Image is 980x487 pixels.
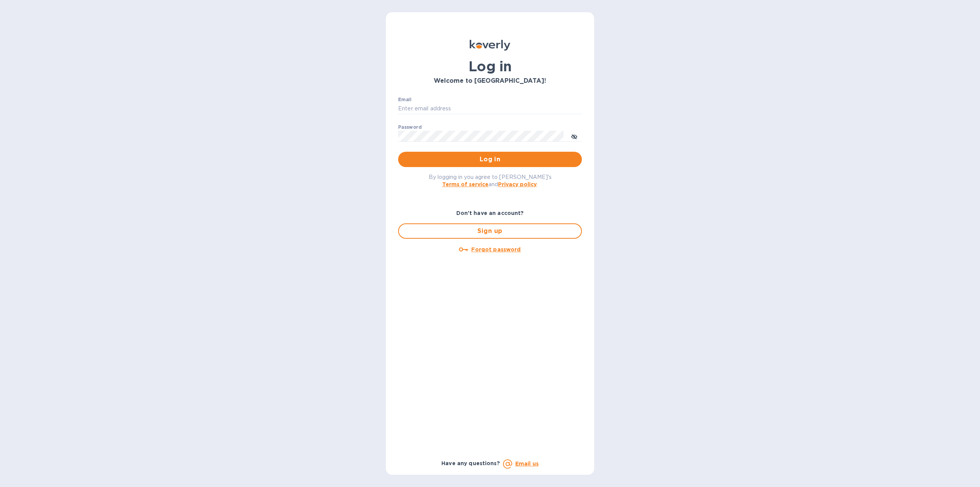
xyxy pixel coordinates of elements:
input: Enter email address [398,103,582,115]
button: toggle password visibility [567,128,582,144]
button: Sign up [398,223,582,239]
label: Email [398,97,412,102]
span: Sign up [405,226,575,236]
a: Terms of service [442,181,488,187]
img: Koverly [470,40,510,51]
span: Log in [404,155,576,164]
span: By logging in you agree to [PERSON_NAME]'s and . [429,174,552,187]
h1: Log in [398,58,582,74]
b: Don't have an account? [456,210,524,216]
label: Password [398,125,421,130]
u: Forgot password [471,246,521,253]
h3: Welcome to [GEOGRAPHIC_DATA]! [398,77,582,85]
b: Have any questions? [441,460,500,466]
button: Log in [398,152,582,167]
a: Privacy policy [498,181,537,187]
a: Email us [515,461,539,467]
